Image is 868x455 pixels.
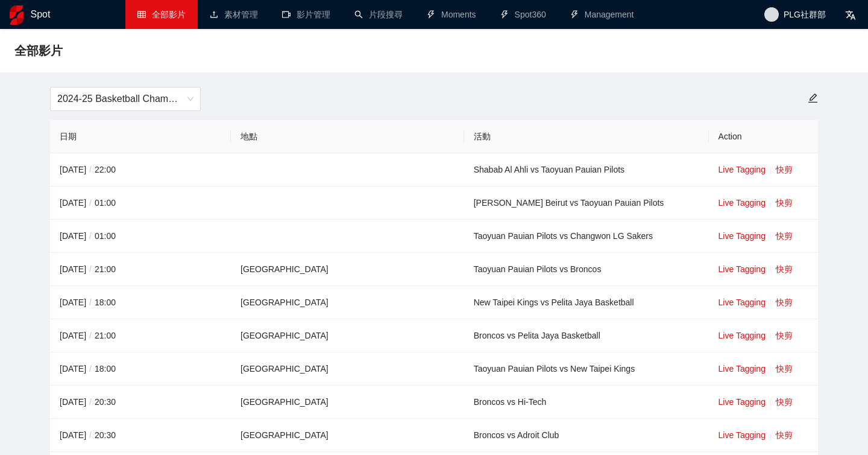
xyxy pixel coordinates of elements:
a: Live Tagging [719,297,766,307]
td: [PERSON_NAME] Beirut vs Taoyuan Pauian Pilots [464,186,709,220]
span: edit [808,93,818,103]
th: 活動 [464,120,709,153]
td: Broncos vs Hi-Tech [464,386,709,419]
span: 全部影片 [152,10,186,19]
td: [DATE] 21:00 [50,253,231,286]
td: [DATE] 22:00 [50,153,231,186]
a: Live Tagging [719,430,766,440]
a: search片段搜尋 [354,10,403,19]
a: 快剪 [776,231,793,241]
span: / [86,397,95,407]
a: 快剪 [776,165,793,174]
span: 2024-25 Basketball Champions League [57,87,193,110]
a: video-camera影片管理 [282,10,330,19]
a: 快剪 [776,331,793,340]
a: 快剪 [776,198,793,208]
a: 快剪 [776,430,793,440]
span: / [86,297,95,307]
td: [GEOGRAPHIC_DATA] [231,319,464,352]
td: Broncos vs Pelita Jaya Basketball [464,319,709,352]
a: 快剪 [776,264,793,274]
a: thunderboltManagement [570,10,634,19]
td: Broncos vs Adroit Club [464,419,709,452]
td: [GEOGRAPHIC_DATA] [231,419,464,452]
a: 快剪 [776,397,793,407]
td: [GEOGRAPHIC_DATA] [231,286,464,319]
a: Live Tagging [719,198,766,208]
span: / [86,364,95,374]
td: Taoyuan Pauian Pilots vs Broncos [464,253,709,286]
th: 地點 [231,120,464,153]
a: Live Tagging [719,397,766,407]
a: Live Tagging [719,364,766,374]
span: / [86,331,95,340]
td: [DATE] 20:30 [50,419,231,452]
td: [DATE] 21:00 [50,319,231,352]
td: New Taipei Kings vs Pelita Jaya Basketball [464,286,709,319]
a: Live Tagging [719,231,766,241]
a: upload素材管理 [210,10,258,19]
th: Action [709,120,818,153]
span: / [86,231,95,241]
td: [DATE] 01:00 [50,186,231,220]
img: logo [10,5,24,25]
td: [DATE] 01:00 [50,220,231,253]
td: [DATE] 20:30 [50,386,231,419]
td: Shabab Al Ahli vs Taoyuan Pauian Pilots [464,153,709,186]
td: [GEOGRAPHIC_DATA] [231,253,464,286]
th: 日期 [50,120,231,153]
span: 全部影片 [14,41,63,60]
td: [GEOGRAPHIC_DATA] [231,386,464,419]
td: Taoyuan Pauian Pilots vs Changwon LG Sakers [464,220,709,253]
a: Live Tagging [719,165,766,174]
a: Live Tagging [719,264,766,274]
span: / [86,198,95,208]
td: [DATE] 18:00 [50,352,231,386]
a: 快剪 [776,364,793,374]
a: Live Tagging [719,331,766,340]
span: table [137,10,146,19]
a: thunderboltMoments [427,10,476,19]
td: [GEOGRAPHIC_DATA] [231,352,464,386]
span: / [86,430,95,440]
span: / [86,165,95,174]
td: Taoyuan Pauian Pilots vs New Taipei Kings [464,352,709,386]
a: 快剪 [776,297,793,307]
td: [DATE] 18:00 [50,286,231,319]
span: / [86,264,95,274]
a: thunderboltSpot360 [500,10,546,19]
